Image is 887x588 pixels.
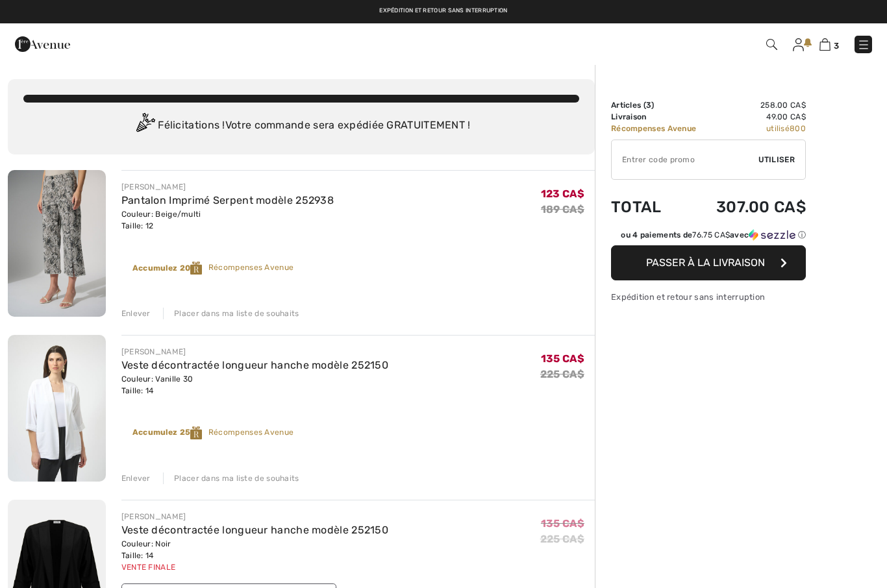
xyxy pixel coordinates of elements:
span: 135 CA$ [541,517,584,530]
div: Expédition et retour sans interruption [611,291,806,303]
td: 307.00 CA$ [706,185,806,229]
td: 258.00 CA$ [706,99,806,111]
a: Veste décontractée longueur hanche modèle 252150 [121,524,388,536]
s: 225 CA$ [540,533,584,545]
img: Congratulation2.svg [132,113,158,139]
div: [PERSON_NAME] [121,181,334,193]
a: 1ère Avenue [15,37,70,49]
span: 800 [790,124,806,133]
a: 3 [819,36,839,52]
span: 3 [646,101,651,110]
div: Récompenses Avenue [132,262,294,275]
td: Articles ( ) [611,99,706,111]
td: utilisé [706,123,806,134]
div: ou 4 paiements de avec [621,229,806,241]
strong: Accumulez 20 [132,263,208,273]
div: [PERSON_NAME] [121,511,388,522]
td: 49.00 CA$ [706,111,806,123]
div: Enlever [121,308,151,319]
img: Veste décontractée longueur hanche modèle 252150 [8,335,106,482]
img: Recherche [766,39,777,50]
div: Couleur: Noir Taille: 14 [121,538,388,561]
span: Utiliser [758,154,795,165]
img: 1ère Avenue [15,31,70,57]
a: Veste décontractée longueur hanche modèle 252150 [121,359,388,371]
span: 123 CA$ [541,188,584,200]
s: 225 CA$ [540,368,584,380]
div: Enlever [121,472,151,484]
button: Passer à la livraison [611,245,806,280]
div: Félicitations ! Votre commande sera expédiée GRATUITEMENT ! [23,113,579,139]
img: Pantalon Imprimé Serpent modèle 252938 [8,170,106,317]
div: Vente finale [121,561,388,573]
img: Reward-Logo.svg [190,426,202,439]
div: Placer dans ma liste de souhaits [163,472,299,484]
strong: Accumulez 25 [132,428,208,437]
div: Couleur: Beige/multi Taille: 12 [121,208,334,232]
img: Reward-Logo.svg [190,262,202,275]
img: Panier d'achat [819,38,831,51]
span: 76.75 CA$ [692,230,730,239]
div: Récompenses Avenue [132,426,294,439]
img: Menu [857,38,870,51]
span: 3 [834,41,839,51]
div: Placer dans ma liste de souhaits [163,308,299,319]
img: Sezzle [749,229,795,241]
span: Passer à la livraison [646,256,765,269]
a: Pantalon Imprimé Serpent modèle 252938 [121,194,334,206]
td: Livraison [611,111,706,123]
div: [PERSON_NAME] [121,346,388,358]
div: ou 4 paiements de76.75 CA$avecSezzle Cliquez pour en savoir plus sur Sezzle [611,229,806,245]
td: Total [611,185,706,229]
img: Mes infos [793,38,804,51]
input: Code promo [612,140,758,179]
div: Couleur: Vanille 30 Taille: 14 [121,373,388,397]
span: 135 CA$ [541,352,584,365]
s: 189 CA$ [541,203,584,215]
td: Récompenses Avenue [611,123,706,134]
